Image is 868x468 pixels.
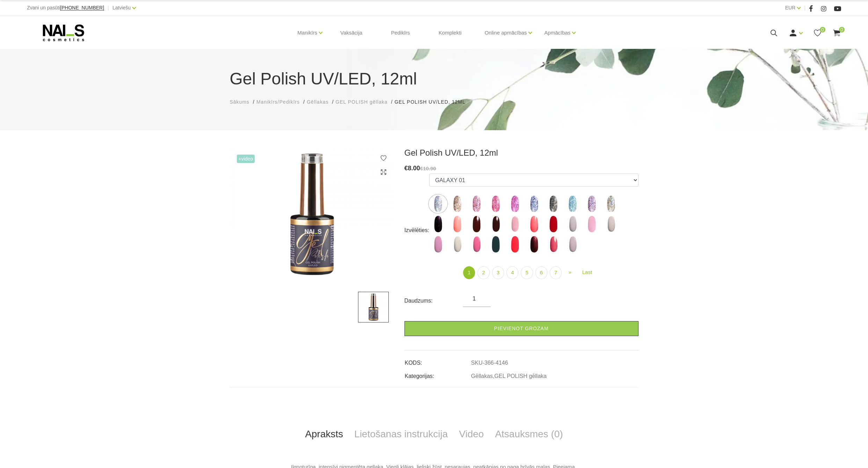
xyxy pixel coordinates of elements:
[408,165,420,172] span: 8.00
[545,195,562,213] img: ...
[463,266,475,279] a: 1
[602,215,620,233] label: Nav atlikumā
[404,367,471,380] td: Kategorijas:
[404,354,471,367] td: KODS:
[27,3,104,12] div: Zvani un pasūti
[545,236,562,253] img: ...
[568,269,571,275] span: »
[336,98,388,106] a: GEL POLISH gēllaka
[112,3,131,12] a: Latviešu
[578,266,596,278] a: Last
[299,423,349,446] a: Apraksts
[583,195,600,213] img: ...
[545,215,562,233] img: ...
[60,5,104,10] a: [PHONE_NUMBER]
[525,236,543,253] img: ...
[506,215,524,233] label: Nav atlikumā
[256,99,300,105] span: Manikīrs/Pedikīrs
[394,98,472,106] li: Gel Polish UV/LED, 12ml
[489,423,569,446] a: Atsauksmes (0)
[564,266,575,278] a: Next
[471,360,508,366] a: SKU-366-4146
[420,165,436,171] s: €10.90
[298,19,318,47] a: Manikīrs
[448,236,466,253] label: Nav atlikumā
[404,295,463,306] div: Daudzums:
[60,5,104,10] span: [PHONE_NUMBER]
[832,29,841,37] a: 0
[525,195,543,213] img: ...
[307,99,328,105] span: Gēllakas
[484,19,527,47] a: Online apmācības
[521,266,533,279] a: 5
[404,148,639,158] h3: Gel Polish UV/LED, 12ml
[429,215,447,233] img: ...
[468,236,485,253] label: Nav atlikumā
[545,236,562,253] label: Nav atlikumā
[448,236,466,253] img: ...
[468,215,485,233] img: ...
[307,98,328,106] a: Gēllakas
[468,195,485,213] img: ...
[492,266,504,279] a: 3
[804,3,805,12] span: |
[487,215,504,233] img: ...
[433,16,467,50] a: Komplekti
[230,98,250,106] a: Sākums
[506,236,524,253] img: ...
[564,236,581,253] label: Nav atlikumā
[564,215,581,233] img: ...
[448,195,466,213] img: ...
[448,215,466,233] img: ...
[487,195,504,213] img: ...
[336,99,388,105] span: GEL POLISH gēllaka
[525,215,543,233] label: Nav atlikumā
[471,367,639,380] td: ,
[506,266,518,279] a: 4
[230,99,250,105] span: Sākums
[256,98,300,106] a: Manikīrs/Pedikīrs
[487,236,504,253] label: Nav atlikumā
[602,215,620,233] img: ...
[468,236,485,253] img: ...
[429,236,447,253] img: ...
[820,27,825,32] span: 0
[564,236,581,253] img: ...
[487,236,504,253] img: ...
[550,266,562,279] a: 7
[349,423,453,446] a: Lietošanas instrukcija
[404,321,639,336] a: Pievienot grozam
[583,215,600,233] label: Nav atlikumā
[564,215,581,233] label: Nav atlikumā
[237,155,255,163] span: +Video
[785,3,796,12] a: EUR
[506,215,524,233] img: ...
[453,423,489,446] a: Video
[506,195,524,213] img: ...
[230,66,639,91] h1: Gel Polish UV/LED, 12ml
[564,195,581,213] img: ...
[525,215,543,233] img: ...
[230,148,394,281] img: ...
[358,292,389,322] img: ...
[404,225,429,236] div: Izvēlēties:
[404,165,408,172] span: €
[385,16,415,50] a: Pedikīrs
[487,215,504,233] label: Nav atlikumā
[535,266,547,279] a: 6
[477,266,489,279] a: 2
[468,215,485,233] label: Nav atlikumā
[813,29,822,37] a: 0
[471,373,493,379] a: Gēllakas
[602,195,620,213] img: ...
[108,3,109,12] span: |
[839,27,845,32] span: 0
[544,19,570,47] a: Apmācības
[429,266,639,279] nav: product-offer-list
[583,215,600,233] img: ...
[335,16,368,50] a: Vaksācija
[429,195,447,213] img: ...
[494,373,547,379] a: GEL POLISH gēllaka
